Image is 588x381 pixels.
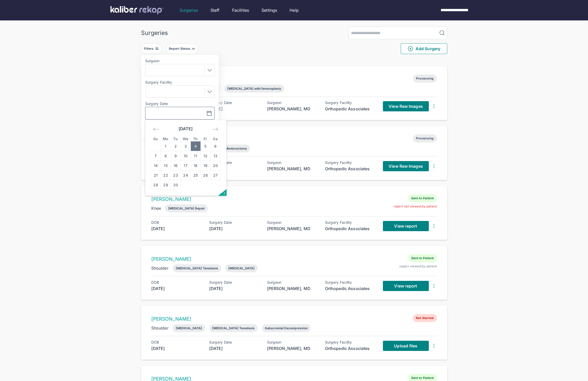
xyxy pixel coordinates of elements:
[145,59,215,63] label: Surgeon
[171,180,181,190] td: Tuesday, September 30, 2025
[173,137,178,141] small: Tu
[209,106,260,112] div: [DATE]
[191,141,201,151] td: Thursday, September 4, 2025
[408,254,437,262] span: Sent to Patient
[151,180,161,190] td: Sunday, September 28, 2025
[383,221,429,231] a: View report
[145,80,215,84] label: Surgery Facility
[141,43,162,54] button: Filters
[261,7,277,13] a: Settings
[413,74,437,83] span: Processing
[383,281,429,291] a: View report
[223,191,225,196] span: ?
[209,161,260,165] div: Surgery Date
[204,137,207,141] small: Fr
[161,180,171,190] td: Monday, September 29, 2025
[325,101,376,105] div: Surgery Facility
[161,161,171,170] td: Monday, September 15, 2025
[431,223,437,229] img: DotsThreeVertical.31cb0eda.svg
[155,47,159,51] img: faders-horizontal-grey.d550dbda.svg
[181,170,191,180] td: Wednesday, September 24, 2025
[171,151,181,161] td: Tuesday, September 9, 2025
[151,345,202,351] div: [DATE]
[210,161,220,170] td: Saturday, September 20, 2025
[151,316,191,322] a: [PERSON_NAME]
[151,325,169,331] div: Shoulder
[171,161,181,170] td: Tuesday, September 16, 2025
[201,161,210,170] td: Friday, September 19, 2025
[210,170,220,180] td: Saturday, September 27, 2025
[209,220,260,225] div: Surgery Date
[151,151,161,161] td: Sunday, September 7, 2025
[166,43,198,54] button: Report Status
[290,7,299,13] div: Help
[325,345,376,351] div: Orthopedic Associates
[215,147,247,150] div: Partial Meniscectomy
[181,151,191,161] td: Wednesday, September 10, 2025
[227,87,281,90] div: [MEDICAL_DATA] with femoroplasty
[325,106,376,112] div: Orthopedic Associates
[110,6,164,14] img: kaliber labs logo
[163,137,169,141] small: Mo
[210,151,220,161] td: Saturday, September 13, 2025
[176,266,218,270] div: [MEDICAL_DATA] Tenodesis
[210,7,220,13] a: Staff
[325,166,376,172] div: Orthopedic Associates
[389,104,423,109] span: View Raw Images
[191,47,195,51] img: filter-caret-down-grey.b3560631.svg
[153,137,158,141] small: Su
[181,141,191,151] td: Wednesday, September 3, 2025
[267,166,318,172] div: [PERSON_NAME], MD
[325,226,376,232] div: Orthopedic Associates
[267,340,318,344] div: Surgeon
[325,285,376,292] div: Orthopedic Associates
[151,125,161,134] div: Move backward to switch to the previous month.
[151,285,202,292] div: [DATE]
[325,220,376,225] div: Surgery Facility
[181,161,191,170] td: Wednesday, September 17, 2025
[151,220,202,225] div: DOB
[209,101,260,105] div: Surgery Date
[151,340,202,344] div: DOB
[145,120,226,196] div: Calendar
[401,43,447,54] button: Add Surgery
[141,29,168,36] div: Surgeries
[210,141,220,151] td: Saturday, September 6, 2025
[151,170,161,180] td: Sunday, September 21, 2025
[171,170,181,180] td: Tuesday, September 23, 2025
[151,196,191,202] a: [PERSON_NAME]
[191,151,201,161] td: Thursday, September 11, 2025
[267,345,318,351] div: [PERSON_NAME], MD
[209,285,260,292] div: [DATE]
[394,283,417,288] span: View report
[151,161,161,170] td: Sunday, September 14, 2025
[431,283,437,289] img: DotsThreeVertical.31cb0eda.svg
[179,126,193,131] strong: [DATE]
[431,103,437,109] img: DotsThreeVertical.31cb0eda.svg
[394,224,417,229] span: View report
[439,30,445,36] img: MagnifyingGlass.1dc66aab.svg
[267,226,318,232] div: [PERSON_NAME], MD
[210,125,221,134] div: Move forward to switch to the next month.
[393,204,437,208] div: report not viewed by patient
[151,280,202,284] div: DOB
[191,161,201,170] td: Thursday, September 18, 2025
[413,314,437,322] span: Not Started
[267,220,318,225] div: Surgeon
[407,46,440,52] span: Add Surgery
[176,326,202,330] div: [MEDICAL_DATA]
[144,47,155,51] div: Filters
[407,46,414,52] img: PlusCircleGreen.5fd88d77.svg
[267,285,318,292] div: [PERSON_NAME], MD
[209,226,260,232] div: [DATE]
[180,7,198,13] div: Surgeries
[169,47,191,51] div: Report Status
[325,280,376,284] div: Surgery Facility
[408,194,437,202] span: Sent to Patient
[151,205,161,211] div: Knee
[171,141,181,151] td: Tuesday, September 2, 2025
[325,340,376,344] div: Surgery Facility
[209,340,260,344] div: Surgery Date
